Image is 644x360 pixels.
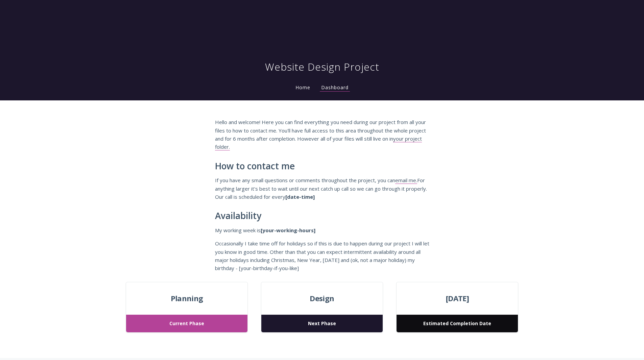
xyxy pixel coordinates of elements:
[320,84,350,92] a: Dashboard
[215,161,429,171] h2: How to contact me
[397,315,518,333] span: Estimated Completion Date
[261,227,315,234] strong: [your-working-hours]
[285,193,315,200] strong: [date-time]
[215,118,429,151] p: Hello and welcome! Here you can find everything you need during our project from all your files t...
[261,292,382,305] span: Design
[395,177,417,184] a: email me.
[215,239,429,272] p: Occasionally I take time off for holidays so if this is due to happen during our project I will l...
[215,176,429,201] p: If you have any small questions or comments throughout the project, you can For anything larger i...
[261,315,382,333] span: Next Phase
[294,84,312,91] a: Home
[397,292,518,305] span: [DATE]
[265,60,379,74] h1: Website Design Project
[215,226,429,234] p: My working week is
[215,211,429,221] h2: Availability
[126,292,247,305] span: Planning
[126,315,247,333] span: Current Phase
